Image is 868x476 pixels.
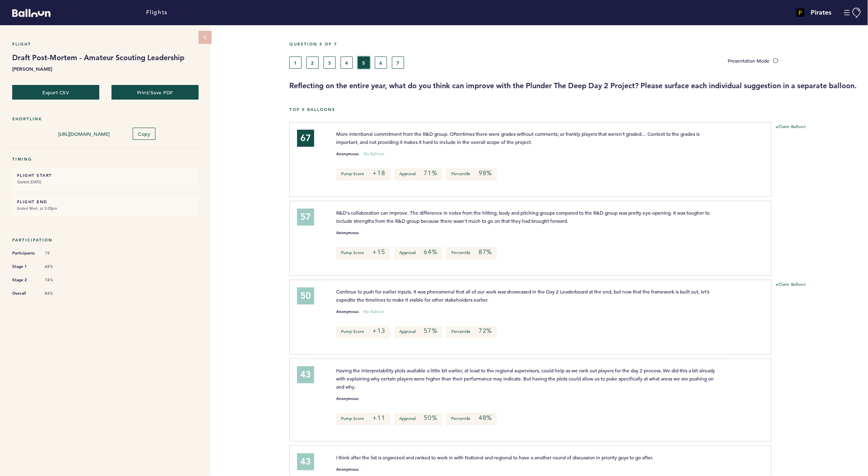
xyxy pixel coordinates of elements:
p: Pump Score [336,247,390,259]
span: Having the interpretability plots available a little bit earlier, at least to the regional superv... [336,367,716,390]
h5: Participation [12,237,199,243]
button: 4 [341,57,353,69]
svg: Balloon [12,9,50,17]
em: 87% [479,248,492,256]
b: [PERSON_NAME] [12,65,199,73]
div: 43 [297,366,314,383]
div: 57 [297,209,314,226]
h5: Flight [12,41,199,47]
button: Print/Save PDF [112,85,199,100]
p: Percentile [446,326,497,338]
em: +18 [372,169,385,177]
span: 74% [45,277,69,283]
em: +13 [372,327,385,335]
h6: FLIGHT END [17,199,194,204]
small: Anonymous [336,310,359,314]
button: 1 [289,57,302,69]
h5: Question 5 of 7 [289,41,862,47]
em: 50% [424,414,437,422]
button: 2 [306,57,319,69]
button: Copy [133,128,155,140]
em: +11 [372,414,385,422]
p: Percentile [446,247,497,259]
h5: Top 5 Balloons [289,107,862,112]
button: Manage Account [844,8,862,18]
span: Continue to push for earlier inputs. It was phenomenal that all of our work was showcased in the ... [336,288,711,303]
button: 5 [358,57,370,69]
em: 71% [424,169,437,177]
button: Claim Balloon [776,282,806,288]
small: Anonymous [336,397,359,401]
em: 98% [479,169,492,177]
span: 84% [45,291,69,296]
p: Approval [394,168,442,180]
button: Claim Balloon [776,124,806,130]
h3: Reflecting on the entire year, what do you think can improve with the Plunder The Deep Day 2 Proj... [289,81,862,91]
button: 3 [324,57,336,69]
p: Percentile [446,168,497,180]
h5: Shortlink [12,116,199,122]
em: 64% [424,248,437,256]
small: Anonymous [336,231,359,235]
em: 48% [479,414,492,422]
span: Presentation Mode [728,57,770,64]
h5: Timing [12,156,199,162]
p: Approval [394,413,442,425]
small: My Balloon [363,310,385,314]
small: Ended Wed. at 5:00pm [17,204,194,213]
div: 43 [297,453,314,470]
p: Pump Score [336,168,390,180]
span: Overall [12,289,37,298]
small: Anonymous [336,152,359,156]
em: +15 [372,248,385,256]
span: 68% [45,264,69,270]
span: Stage 2 [12,276,37,284]
span: Stage 1 [12,263,37,271]
p: Percentile [446,413,497,425]
span: 19 [45,250,69,256]
a: Balloon [6,8,50,17]
small: Anonymous [336,467,359,472]
div: 67 [297,130,314,147]
em: 72% [479,327,492,335]
span: More intentional commitment from the R&D group. Oftentimes there were grades without comments, or... [336,130,701,145]
h1: Draft Post-Mortem - Amateur Scouting Leadership [12,53,199,63]
span: Copy [138,130,150,137]
button: 7 [392,57,404,69]
span: Participants [12,249,37,257]
span: I think after the list is organized and ranked to work in with National and regional to have a an... [336,454,653,461]
small: Started [DATE] [17,178,194,186]
p: Approval [394,247,442,259]
button: Export CSV [12,85,99,100]
button: 6 [375,57,387,69]
span: R&D's collaboration can improve. The difference in notes from the hitting, body and pitching grou... [336,209,711,224]
div: 50 [297,287,314,304]
p: Approval [394,326,442,338]
p: Pump Score [336,413,390,425]
p: Pump Score [336,326,390,338]
h4: Pirates [811,8,831,17]
a: Flights [146,8,168,17]
em: 57% [424,327,437,335]
small: My Balloon [363,152,385,156]
h6: FLIGHT START [17,173,194,178]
